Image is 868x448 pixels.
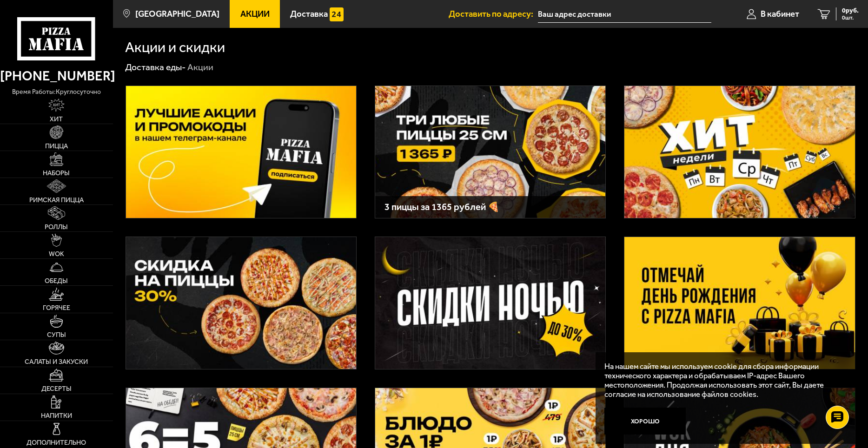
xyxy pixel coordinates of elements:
span: Роллы [45,224,68,230]
span: Акции [240,10,270,19]
a: 3 пиццы за 1365 рублей 🍕 [375,86,606,218]
span: В кабинет [761,10,799,19]
span: Салаты и закуски [25,358,88,365]
span: 0 шт. [842,15,859,20]
span: WOK [49,250,64,257]
span: Доставить по адресу: [449,10,538,19]
h3: 3 пиццы за 1365 рублей 🍕 [384,202,596,211]
p: На нашем сайте мы используем cookie для сбора информации технического характера и обрабатываем IP... [604,362,841,399]
img: 15daf4d41897b9f0e9f617042186c801.svg [330,7,343,21]
span: [GEOGRAPHIC_DATA] [135,10,219,19]
span: Доставка [290,10,328,19]
span: Римская пицца [29,197,84,203]
span: Хит [50,116,63,122]
span: Десерты [41,385,72,392]
span: Наборы [43,170,70,176]
h1: Акции и скидки [125,40,225,54]
button: Хорошо [604,408,686,435]
span: Напитки [41,412,72,419]
div: Акции [187,61,213,73]
span: 0 руб. [842,7,859,14]
span: Супы [47,331,66,338]
span: Пицца [45,143,68,149]
input: Ваш адрес доставки [538,6,711,23]
span: Дополнительно [27,439,86,446]
span: Обеды [45,277,68,284]
a: Доставка еды- [125,62,186,72]
span: Горячее [43,304,70,311]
